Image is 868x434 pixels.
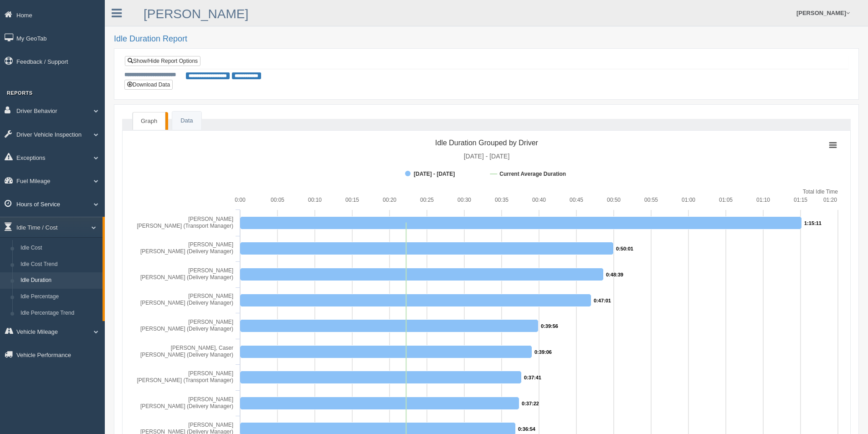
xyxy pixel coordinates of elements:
[188,267,233,274] tspan: [PERSON_NAME]
[457,197,471,203] text: 00:30
[756,197,770,203] text: 01:10
[188,370,233,377] tspan: [PERSON_NAME]
[803,189,838,195] tspan: Total Idle Time
[414,171,455,177] tspan: [DATE] - [DATE]
[140,300,233,306] tspan: [PERSON_NAME] (Delivery Manager)
[522,401,539,406] tspan: 0:37:22
[541,323,558,329] tspan: 0:39:56
[607,197,621,203] text: 00:50
[518,426,536,432] tspan: 0:36:54
[188,422,233,428] tspan: [PERSON_NAME]
[464,153,510,160] tspan: [DATE] - [DATE]
[114,35,859,44] h2: Idle Duration Report
[606,272,623,277] tspan: 0:48:39
[188,293,233,299] tspan: [PERSON_NAME]
[140,274,233,281] tspan: [PERSON_NAME] (Delivery Manager)
[534,349,552,355] tspan: 0:39:06
[140,403,233,409] tspan: [PERSON_NAME] (Delivery Manager)
[794,197,807,203] text: 01:15
[144,7,248,21] a: [PERSON_NAME]
[188,396,233,403] tspan: [PERSON_NAME]
[616,246,633,251] tspan: 0:50:01
[133,112,165,130] a: Graph
[16,256,103,273] a: Idle Cost Trend
[524,375,541,380] tspan: 0:37:41
[532,197,546,203] text: 00:40
[16,305,103,322] a: Idle Percentage Trend
[682,197,695,203] text: 01:00
[16,289,103,305] a: Idle Percentage
[140,326,233,332] tspan: [PERSON_NAME] (Delivery Manager)
[188,216,233,222] tspan: [PERSON_NAME]
[435,139,539,147] tspan: Idle Duration Grouped by Driver
[308,197,322,203] text: 00:10
[570,197,583,203] text: 00:45
[172,112,201,130] a: Data
[188,319,233,325] tspan: [PERSON_NAME]
[125,56,200,66] a: Show/Hide Report Options
[345,197,359,203] text: 00:15
[420,197,434,203] text: 00:25
[140,352,233,358] tspan: [PERSON_NAME] (Delivery Manager)
[804,220,822,226] tspan: 1:15:11
[16,272,103,289] a: Idle Duration
[235,197,246,203] text: 0:00
[719,197,733,203] text: 01:05
[823,197,837,203] text: 01:20
[271,197,284,203] text: 00:05
[16,240,103,256] a: Idle Cost
[124,80,173,90] button: Download Data
[171,345,233,351] tspan: [PERSON_NAME], Caser
[137,223,233,229] tspan: [PERSON_NAME] (Transport Manager)
[188,241,233,248] tspan: [PERSON_NAME]
[140,248,233,255] tspan: [PERSON_NAME] (Delivery Manager)
[495,197,508,203] text: 00:35
[383,197,396,203] text: 00:20
[644,197,658,203] text: 00:55
[594,298,611,303] tspan: 0:47:01
[499,171,566,177] tspan: Current Average Duration
[137,377,233,383] tspan: [PERSON_NAME] (Transport Manager)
